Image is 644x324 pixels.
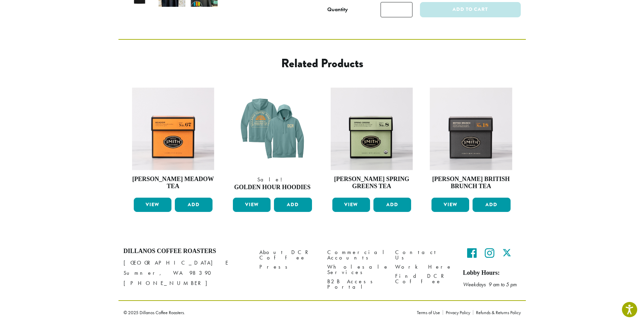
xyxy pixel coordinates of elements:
button: Add [473,198,510,212]
a: Work Here [395,262,453,271]
a: [PERSON_NAME] Spring Greens Tea [331,88,413,195]
p: © 2025 Dillanos Coffee Roasters. [124,310,407,315]
a: Press [259,262,317,271]
button: Add to cart [420,2,520,17]
h2: Related products [173,56,471,71]
h4: Dillanos Coffee Roasters [124,248,249,255]
a: Find DCR Coffee [395,272,453,286]
a: [PERSON_NAME] Meadow Tea [132,88,215,195]
div: Quantity [327,5,348,14]
a: Commercial Accounts [327,248,385,262]
button: Add [274,198,312,212]
h4: [PERSON_NAME] Spring Greens Tea [331,176,413,190]
a: Sale! Golden Hour Hoodies [231,88,314,195]
a: Wholesale Services [327,262,385,277]
img: Meadow-Signature-Herbal-Carton-2023.jpg [132,88,215,170]
a: B2B Access Portal [327,277,385,292]
a: Privacy Policy [443,310,473,315]
img: DCR-SS-Golden-Hour-Hoodie-Eucalyptus-Blue-1200x1200-Web-e1744312709309.png [231,88,314,170]
a: View [332,198,370,212]
img: British-Brunch-Signature-Black-Carton-2023-2.jpg [430,88,512,170]
input: Product quantity [381,2,412,17]
h4: Golden Hour Hoodies [231,184,314,191]
a: Terms of Use [417,310,443,315]
a: Contact Us [395,248,453,262]
a: View [134,198,171,212]
img: Spring-Greens-Signature-Green-Carton-2023.jpg [331,88,413,170]
a: Refunds & Returns Policy [473,310,521,315]
a: View [233,198,271,212]
a: View [431,198,469,212]
em: Weekdays 9 am to 5 pm [463,281,517,288]
h4: [PERSON_NAME] Meadow Tea [132,176,215,190]
h5: Lobby Hours: [463,269,521,277]
button: Add [373,198,411,212]
a: [PERSON_NAME] British Brunch Tea [430,88,512,195]
a: About DCR Coffee [259,248,317,262]
h4: [PERSON_NAME] British Brunch Tea [430,176,512,190]
span: Sale! [231,176,314,184]
p: [GEOGRAPHIC_DATA] E Sumner, WA 98390 [PHONE_NUMBER] [124,258,249,288]
button: Add [175,198,213,212]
